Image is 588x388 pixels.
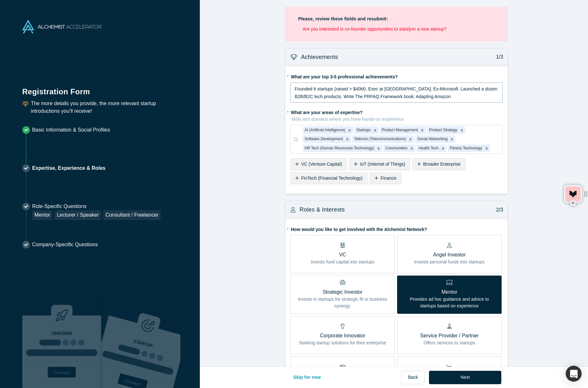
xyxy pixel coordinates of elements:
[414,251,484,259] p: Angel Investor
[423,162,461,167] span: Broader Enterprise
[22,79,178,97] h1: Registration Form
[303,26,495,32] li: Are you interested in co-founder opportunities to start/join a new startup?
[295,288,390,296] p: Strategic Investor
[301,176,363,181] span: FinTech (Financial Technology)
[383,145,408,152] div: Communities
[303,145,375,152] div: HR Tech (Human Resources Technology)
[290,71,503,80] label: What are your top 3-5 professional achievements?
[290,172,367,184] div: FinTech (Financial Technology)
[290,83,503,103] div: rdw-wrapper
[439,145,446,152] div: Remove Health Tech
[420,332,478,340] p: Service Provider / Partner
[402,288,497,296] p: Mentor
[287,371,328,384] button: Skip for now
[290,224,503,233] label: How would you like to get involved with the Alchemist Network?
[22,294,101,388] img: Robust Technologies
[458,126,465,134] div: Remove Product Strategy
[290,107,503,123] label: What are your areas of expertise?
[32,241,98,248] p: Company-Specific Questions
[407,135,414,143] div: Remove Telecom (Telecommunications)
[448,135,455,143] div: Remove Social Networking
[22,20,101,33] img: Alchemist Accelerator Logo
[493,53,503,61] p: 1/3
[291,116,503,123] p: Skills and domains where you have hands-on experience
[300,205,345,214] h3: Roles & Interests
[349,158,410,170] div: IoT (Internet of Things)
[414,259,484,265] p: Invests personal funds into startups
[420,340,478,346] p: Offers services to startups
[419,126,426,134] div: Remove Product Management
[375,145,382,152] div: Remove HR Tech (Human Resources Technology)
[412,158,466,170] div: Broader Enterprise
[344,135,351,143] div: Remove Software Development
[448,145,483,152] div: Fitness Technology
[54,210,101,220] div: Lecturer / Speaker
[32,203,161,210] p: Role-Specific Questions
[101,294,180,388] img: Prism AI
[32,164,105,172] p: Expertise, Experience & Roles
[303,126,346,134] div: AI (Artificial Intelligence)
[295,85,498,100] div: rdw-editor
[370,172,401,184] div: Finance
[32,126,110,134] p: Basic Information & Social Profiles
[311,259,374,265] p: Invests fund capital into startups
[493,206,503,214] p: 2/3
[290,158,347,170] div: VC (Venture Capital)
[31,100,178,115] p: The more details you provide, the more relevant startup introductions you’ll receive!
[408,145,415,152] div: Remove Communities
[360,162,405,167] span: IoT (Internet of Things)
[298,16,388,21] strong: Please, review these fields and resubmit:
[401,371,425,384] button: Back
[402,296,497,309] p: Provides ad hoc guidance and advice to startups based on experience
[372,126,379,134] div: Remove Startups
[299,332,386,340] p: Corporate Innovator
[301,53,338,61] h3: Achievements
[295,86,499,99] span: Founded 6 startups (raised > $40M). Exec at [GEOGRAPHIC_DATA]. Ex-Microsoft. Launched a dozen B2B...
[483,145,490,152] div: Remove Fitness Technology
[417,145,439,152] div: Health Tech
[381,176,396,181] span: Finance
[354,126,371,134] div: Startups
[380,126,419,134] div: Product Management
[303,135,344,143] div: Software Development
[299,340,386,346] p: Seeking startup solutions for their enterprise
[427,126,458,134] div: Product Strategy
[429,371,501,384] button: Next
[415,135,448,143] div: Social Networking
[352,135,407,143] div: Telecom (Telecommunications)
[301,162,342,167] span: VC (Venture Capital)
[32,210,53,220] div: Mentor
[103,210,161,220] div: Consultant / Freelancer
[295,296,390,309] p: Invests in startups for strategic fit or business synergy.
[311,251,374,259] p: VC
[346,126,353,134] div: Remove AI (Artificial Intelligence)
